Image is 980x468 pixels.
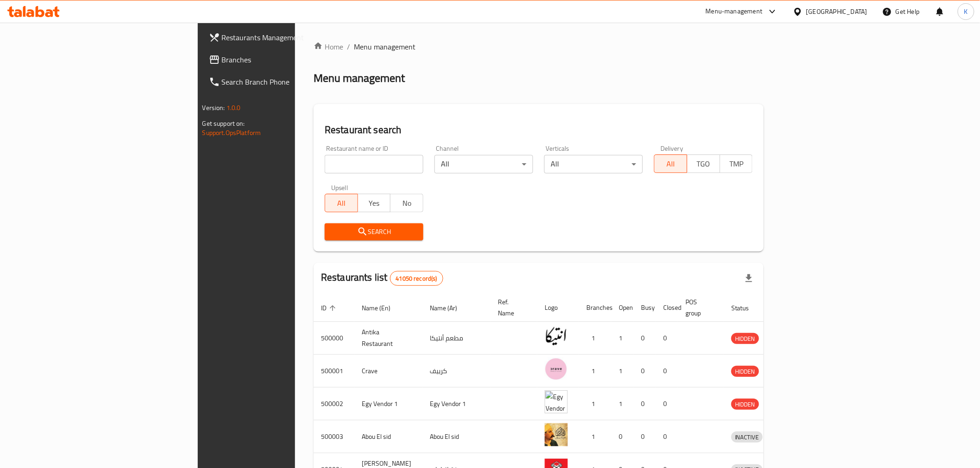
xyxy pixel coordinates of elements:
th: Branches [579,294,611,322]
span: INACTIVE [731,432,763,443]
a: Support.OpsPlatform [202,127,261,139]
td: 1 [579,322,611,355]
td: 0 [656,322,678,355]
img: Antika Restaurant [545,325,568,348]
img: Crave [545,357,568,381]
span: All [329,197,354,210]
span: Name (En) [362,302,402,314]
td: Crave [354,355,422,388]
td: 1 [611,322,634,355]
td: 0 [634,355,656,388]
td: Egy Vendor 1 [354,388,422,420]
span: POS group [685,296,713,319]
button: TMP [720,154,753,173]
h2: Restaurant search [325,123,753,137]
td: 0 [656,388,678,420]
img: Egy Vendor 1 [545,390,568,413]
span: Branches [222,54,354,65]
span: 1.0.0 [226,102,241,114]
div: Menu-management [706,6,763,17]
span: Version: [202,102,225,114]
td: Antika Restaurant [354,322,422,355]
td: 0 [656,355,678,388]
td: 1 [611,388,634,420]
button: Yes [358,194,391,212]
td: 1 [579,388,611,420]
span: Yes [362,197,387,210]
td: كرييف [422,355,490,388]
td: 1 [579,355,611,388]
td: 0 [611,420,634,453]
td: Abou El sid [422,420,490,453]
span: Search Branch Phone [222,76,354,87]
span: TGO [691,157,716,171]
td: 0 [656,420,678,453]
td: 1 [579,420,611,453]
button: Search [325,223,423,240]
th: Logo [537,294,579,322]
td: مطعم أنتيكا [422,322,490,355]
span: HIDDEN [731,399,759,410]
td: 0 [634,322,656,355]
button: No [390,194,423,212]
a: Branches [201,49,361,71]
button: TGO [687,154,720,173]
button: All [654,154,687,173]
td: 1 [611,355,634,388]
td: 0 [634,420,656,453]
span: Status [731,302,761,314]
span: All [658,157,684,171]
span: HIDDEN [731,366,759,377]
td: 0 [634,388,656,420]
a: Search Branch Phone [201,71,361,93]
button: All [325,194,358,212]
span: K [964,6,968,17]
span: Name (Ar) [430,302,469,314]
div: HIDDEN [731,366,759,377]
label: Delivery [660,145,684,152]
span: No [394,197,420,210]
td: Abou El sid [354,420,422,453]
th: Busy [634,294,656,322]
nav: breadcrumb [314,41,764,52]
div: All [434,155,533,173]
span: Get support on: [202,117,245,129]
span: 41050 record(s) [390,274,443,283]
span: Ref. Name [498,296,526,319]
th: Closed [656,294,678,322]
div: [GEOGRAPHIC_DATA] [806,6,867,17]
label: Upsell [331,185,348,191]
h2: Restaurants list [321,271,443,286]
div: HIDDEN [731,399,759,410]
td: Egy Vendor 1 [422,388,490,420]
span: HIDDEN [731,333,759,344]
div: Export file [738,267,760,289]
th: Open [611,294,634,322]
input: Search for restaurant name or ID.. [325,155,423,173]
img: Abou El sid [545,423,568,446]
span: ID [321,302,339,314]
span: Menu management [354,41,415,52]
a: Restaurants Management [201,26,361,49]
span: Search [332,226,416,238]
div: Total records count [390,271,443,286]
div: All [544,155,643,173]
span: Restaurants Management [222,32,354,43]
span: TMP [724,157,749,171]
